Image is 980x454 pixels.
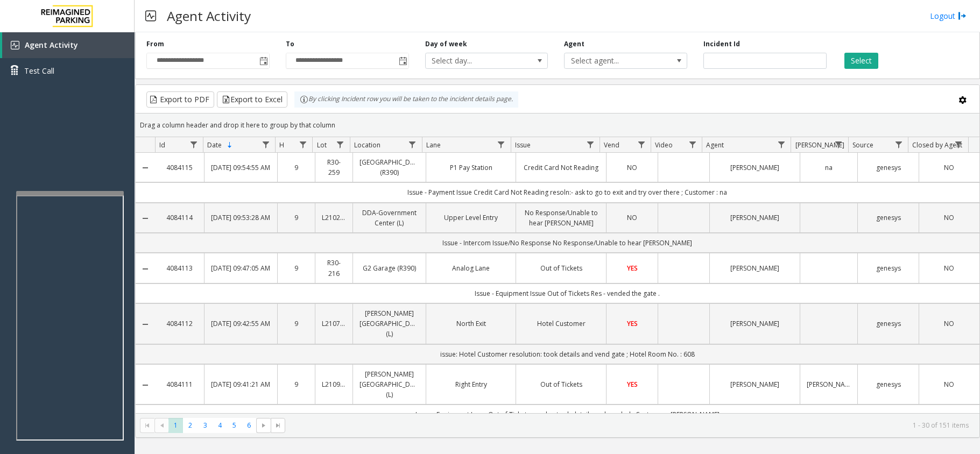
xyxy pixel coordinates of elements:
[627,264,638,273] span: YES
[333,137,347,152] a: Lot Filter Menu
[433,162,510,173] a: P1 Pay Station
[146,91,214,108] button: Export to PDF
[225,141,234,150] span: Sortable
[159,140,165,150] span: Id
[891,137,906,152] a: Source Filter Menu
[944,213,954,222] span: NO
[864,212,912,223] a: genesys
[634,137,648,152] a: Vend Filter Menu
[583,137,597,152] a: Issue Filter Menu
[284,379,308,389] a: 9
[322,318,346,329] a: L21078900
[930,10,967,22] a: Logout
[807,162,851,173] a: na
[565,53,662,68] span: Select agent...
[523,318,600,329] a: Hotel Customer
[716,162,793,173] a: [PERSON_NAME]
[627,380,638,389] span: YES
[24,65,54,76] span: Test Call
[831,137,845,152] a: Parker Filter Menu
[716,318,793,329] a: [PERSON_NAME]
[322,157,346,178] a: R30-259
[807,379,851,389] a: [PERSON_NAME]
[774,137,788,152] a: Agent Filter Menu
[359,369,419,400] a: [PERSON_NAME][GEOGRAPHIC_DATA] (L)
[168,418,183,432] span: Page 1
[211,162,271,173] a: [DATE] 09:54:55 AM
[944,264,954,273] span: NO
[716,379,793,389] a: [PERSON_NAME]
[685,137,700,152] a: Video Filter Menu
[284,162,308,173] a: 9
[354,140,380,150] span: Location
[161,162,198,173] a: 4084115
[211,263,271,273] a: [DATE] 09:47:05 AM
[864,162,912,173] a: genesys
[852,140,873,150] span: Source
[25,40,78,50] span: Agent Activity
[217,91,287,108] button: Export to Excel
[515,140,531,150] span: Issue
[523,379,600,389] a: Out of Tickets
[322,212,346,223] a: L21023900
[716,263,793,273] a: [PERSON_NAME]
[155,283,979,303] td: Issue - Equipment Issue Out of Tickets Res - vended the gate .
[258,137,273,152] a: Date Filter Menu
[136,381,155,389] a: Collapse Details
[286,39,294,49] label: To
[2,32,135,58] a: Agent Activity
[958,10,967,22] img: logout
[627,213,637,222] span: NO
[864,318,912,329] a: genesys
[161,263,198,273] a: 4084113
[564,39,584,49] label: Agent
[284,318,308,329] a: 9
[136,320,155,329] a: Collapse Details
[259,421,268,430] span: Go to the next page
[926,212,973,223] a: NO
[613,212,651,223] a: NO
[627,163,637,172] span: NO
[155,233,979,253] td: Issue - Intercom Issue/No Response No Response/Unable to hear [PERSON_NAME]
[706,140,724,150] span: Agent
[405,137,420,152] a: Location Filter Menu
[256,418,271,433] span: Go to the next page
[844,53,878,69] button: Select
[359,308,419,339] a: [PERSON_NAME][GEOGRAPHIC_DATA] (L)
[359,157,419,178] a: [GEOGRAPHIC_DATA] (R390)
[397,53,408,68] span: Toggle popup
[211,318,271,329] a: [DATE] 09:42:55 AM
[926,318,973,329] a: NO
[951,137,966,152] a: Closed by Agent Filter Menu
[161,318,198,329] a: 4084112
[912,140,962,150] span: Closed by Agent
[523,263,600,273] a: Out of Tickets
[613,263,651,273] a: YES
[864,379,912,389] a: genesys
[864,263,912,273] a: genesys
[944,380,954,389] span: NO
[183,418,198,432] span: Page 2
[136,265,155,273] a: Collapse Details
[433,379,510,389] a: Right Entry
[11,41,19,49] img: 'icon'
[145,3,156,29] img: pageIcon
[359,208,419,228] a: DDA-Government Center (L)
[425,39,467,49] label: Day of week
[242,418,256,432] span: Page 6
[136,214,155,223] a: Collapse Details
[944,163,954,172] span: NO
[433,212,510,223] a: Upper Level Entry
[523,162,600,173] a: Credit Card Not Reading
[433,263,510,273] a: Analog Lane
[292,421,969,430] kendo-pager-info: 1 - 30 of 151 items
[136,116,979,134] div: Drag a column header and drop it here to group by that column
[271,418,285,433] span: Go to the last page
[284,212,308,223] a: 9
[944,319,954,328] span: NO
[155,344,979,364] td: issue: Hotel Customer resolution: took details and vend gate ; Hotel Room No. : 608
[155,182,979,202] td: Issue - Payment Issue Credit Card Not Reading resoln:- ask to go to exit and try over there ; Cus...
[294,91,518,108] div: By clicking Incident row you will be taken to the incident details page.
[627,319,638,328] span: YES
[136,137,979,413] div: Data table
